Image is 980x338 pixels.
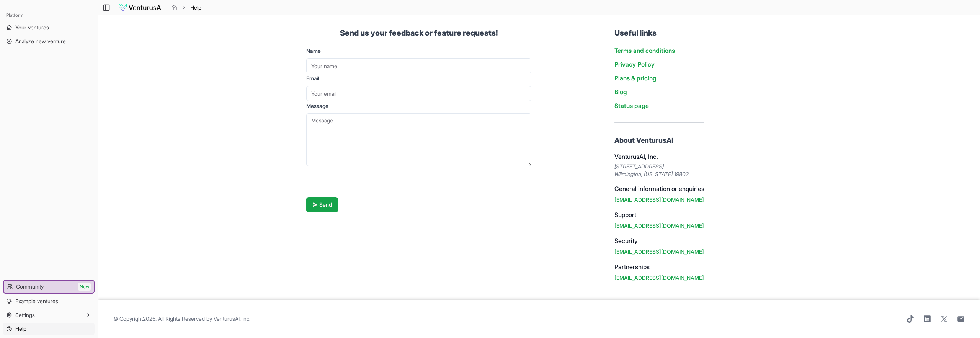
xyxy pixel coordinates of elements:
[3,323,95,335] a: Help
[614,28,704,38] h3: Useful links
[614,88,627,96] a: Blog
[614,135,704,146] h3: About VenturusAI
[614,47,675,54] a: Terms and conditions
[15,311,35,319] span: Settings
[306,28,531,38] h1: Send us your feedback or feature requests!
[306,86,531,101] input: Your email
[614,248,704,255] a: [EMAIL_ADDRESS][DOMAIN_NAME]
[306,103,328,109] label: Message
[614,236,704,245] h4: Security
[118,3,163,12] img: logo
[15,24,49,31] span: Your ventures
[306,197,338,212] button: Send
[614,102,649,109] a: Status page
[3,309,95,321] button: Settings
[614,152,704,161] h4: VenturusAI, Inc.
[614,74,657,82] a: Plans & pricing
[614,262,704,271] h4: Partnerships
[3,9,95,21] div: Platform
[306,58,531,73] input: Your name
[78,283,91,291] span: New
[171,4,201,11] nav: breadcrumb
[113,315,250,323] span: © Copyright 2025 . All Rights Reserved by .
[614,222,704,229] a: [EMAIL_ADDRESS][DOMAIN_NAME]
[306,47,321,54] label: Name
[15,297,58,305] span: Example ventures
[306,75,319,82] label: Email
[4,281,94,293] a: CommunityNew
[3,21,95,34] a: Your ventures
[16,283,44,291] span: Community
[3,295,95,307] a: Example ventures
[614,196,704,203] a: [EMAIL_ADDRESS][DOMAIN_NAME]
[614,184,704,193] h4: General information or enquiries
[614,274,704,281] a: [EMAIL_ADDRESS][DOMAIN_NAME]
[190,4,201,11] span: Help
[15,325,26,333] span: Help
[214,315,249,322] a: VenturusAI, Inc
[614,163,704,178] address: [STREET_ADDRESS] Wilmington, [US_STATE] 19802
[15,38,66,45] span: Analyze new venture
[3,35,95,47] a: Analyze new venture
[614,210,704,219] h4: Support
[614,60,655,68] a: Privacy Policy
